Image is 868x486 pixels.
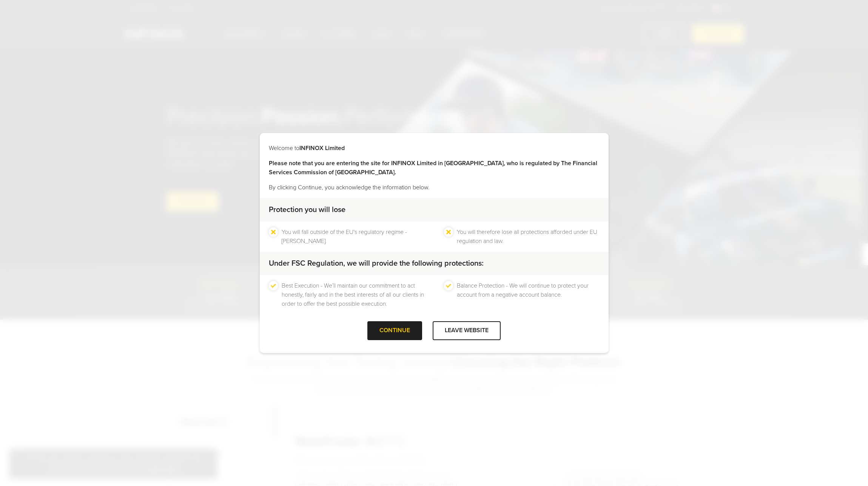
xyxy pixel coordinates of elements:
[269,144,600,153] p: Welcome to
[269,205,345,214] strong: Protection you will lose
[457,228,600,246] li: You will therefore lose all protections afforded under EU regulation and law.
[269,183,600,192] p: By clicking Continue, you acknowledge the information below.
[269,159,597,176] strong: Please note that you are entering the site for INFINOX Limited in [GEOGRAPHIC_DATA], who is regul...
[282,281,424,308] li: Best Execution - We’ll maintain our commitment to act honestly, fairly and in the best interests ...
[282,228,424,246] li: You will fall outside of the EU's regulatory regime - [PERSON_NAME].
[299,144,345,152] strong: INFINOX Limited
[269,259,484,268] strong: Under FSC Regulation, we will provide the following protections:
[457,281,600,308] li: Balance Protection - We will continue to protect your account from a negative account balance.
[367,321,422,340] div: CONTINUE
[433,321,501,340] div: LEAVE WEBSITE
